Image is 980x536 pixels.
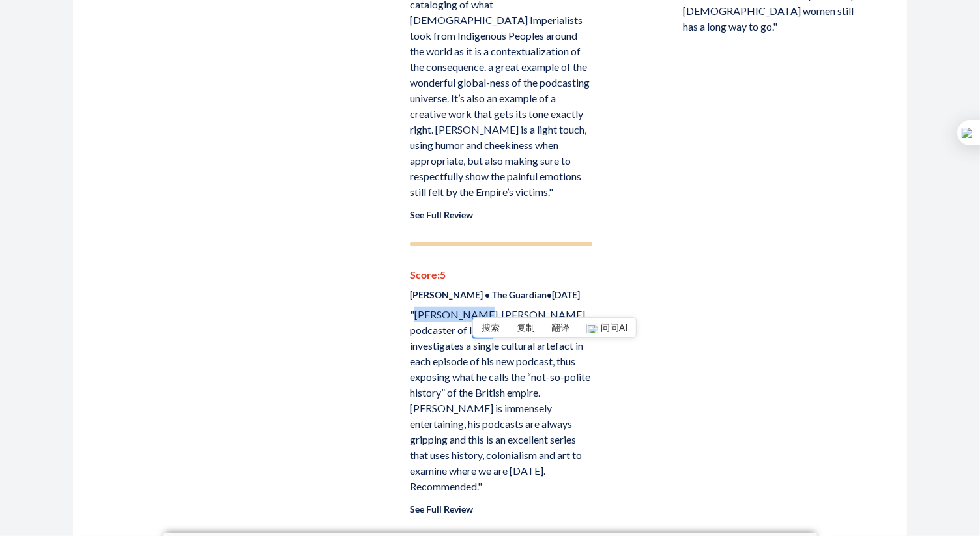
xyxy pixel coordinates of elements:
[472,318,494,339] div: 译
[410,267,592,283] p: Score: 5
[410,209,473,220] a: See Full Review
[410,288,592,302] p: [PERSON_NAME] • The Guardian • [DATE]
[410,307,592,494] p: "[PERSON_NAME], [PERSON_NAME] podcaster of It Burns and Nut Jobs, investigates a single cultural ...
[543,317,579,338] li: 翻译
[578,317,636,338] li: 问问AI
[410,503,473,515] a: See Full Review
[508,317,543,338] li: 复制
[473,317,508,338] li: 搜索
[586,322,598,333] img: AIGC_icon_new.png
